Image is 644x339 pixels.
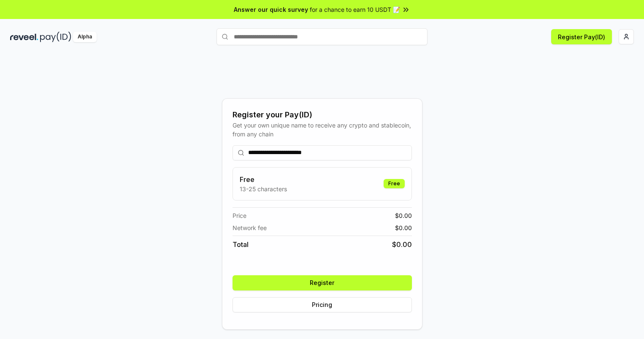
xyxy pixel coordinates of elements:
[233,121,412,138] div: Get your own unique name to receive any crypto and stablecoin, from any chain
[40,32,71,42] img: pay_id
[233,297,412,312] button: Pricing
[233,223,267,232] span: Network fee
[73,32,97,42] div: Alpha
[384,179,405,188] div: Free
[551,29,612,44] button: Register Pay(ID)
[233,275,412,290] button: Register
[310,5,400,14] span: for a chance to earn 10 USDT 📝
[240,184,287,193] p: 13-25 characters
[233,239,249,250] span: Total
[233,109,412,121] div: Register your Pay(ID)
[240,174,287,184] h3: Free
[395,211,412,220] span: $ 0.00
[392,239,412,250] span: $ 0.00
[10,32,38,42] img: reveel_dark
[234,5,308,14] span: Answer our quick survey
[395,223,412,232] span: $ 0.00
[233,211,246,220] span: Price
